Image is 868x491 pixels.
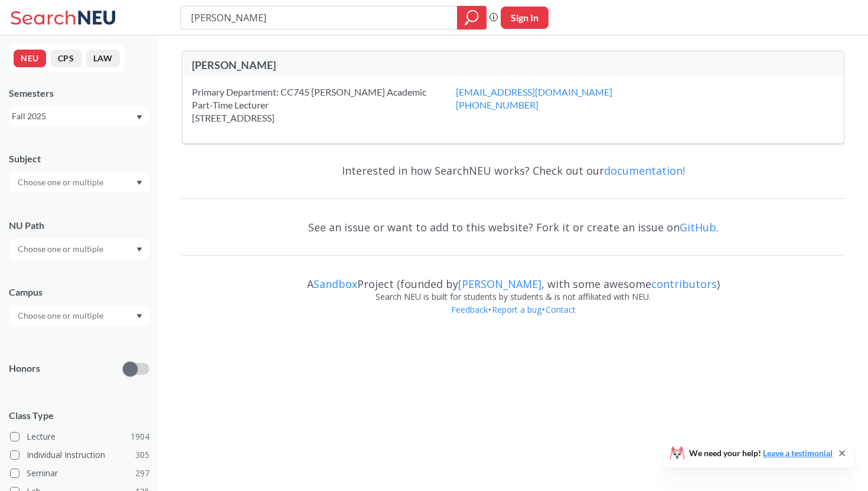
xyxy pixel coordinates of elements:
[182,153,844,188] div: Interested in how SearchNEU works? Check out our
[314,277,357,291] a: Sandbox
[135,449,149,461] span: 305
[10,447,149,463] label: Individual Instruction
[491,304,542,315] a: Report a bug
[689,449,833,457] span: We need your help!
[10,429,149,444] label: Lecture
[501,6,549,29] button: Sign In
[12,110,135,123] div: Fall 2025
[9,152,149,165] div: Subject
[545,304,576,315] a: Contact
[190,8,449,28] input: Class, professor, course number, "phrase"
[9,362,40,375] p: Honors
[182,303,844,334] div: • •
[465,9,479,26] svg: magnifying glass
[192,86,456,125] div: Primary Department: CC745 [PERSON_NAME] Academic Part-Time Lecturer [STREET_ADDRESS]
[182,267,844,290] div: A Project (founded by , with some awesome )
[136,247,142,252] svg: Dropdown arrow
[182,210,844,244] div: See an issue or want to add to this website? Fork it or create an issue on .
[9,87,149,100] div: Semesters
[14,50,46,67] button: NEU
[457,6,487,30] div: magnifying glass
[456,99,539,110] a: [PHONE_NUMBER]
[182,290,844,303] div: Search NEU is built for students by students & is not affiliated with NEU.
[9,107,149,126] div: Fall 2025Dropdown arrow
[604,163,685,178] a: documentation!
[451,304,488,315] a: Feedback
[9,172,149,192] div: Dropdown arrow
[9,409,149,422] span: Class Type
[136,115,142,120] svg: Dropdown arrow
[12,309,111,323] input: Choose one or multiple
[458,277,541,291] a: [PERSON_NAME]
[86,50,120,67] button: LAW
[651,277,717,291] a: contributors
[130,430,149,443] span: 1904
[9,239,149,259] div: Dropdown arrow
[456,86,612,97] a: [EMAIL_ADDRESS][DOMAIN_NAME]
[9,219,149,232] div: NU Path
[135,467,149,480] span: 297
[9,306,149,326] div: Dropdown arrow
[12,242,111,256] input: Choose one or multiple
[680,220,716,234] a: GitHub
[10,466,149,481] label: Seminar
[51,50,81,67] button: CPS
[136,181,142,185] svg: Dropdown arrow
[763,448,833,458] a: Leave a testimonial
[12,175,111,189] input: Choose one or multiple
[9,286,149,299] div: Campus
[192,58,513,71] div: [PERSON_NAME]
[136,314,142,319] svg: Dropdown arrow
